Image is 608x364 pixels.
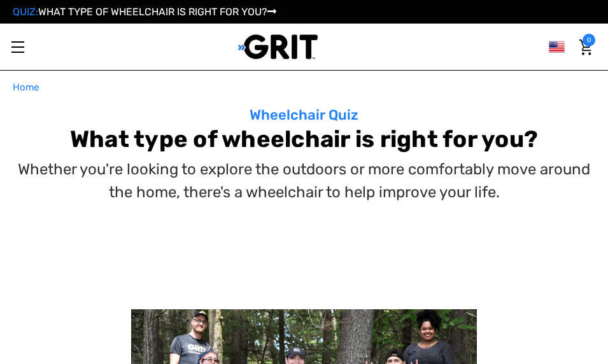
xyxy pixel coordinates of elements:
[70,125,538,153] b: What type of wheelchair is right for you?
[13,6,276,18] a: QUIZ:WHAT TYPE OF WHEELCHAIR IS RIGHT FOR YOU?
[15,158,593,204] p: Whether you're looking to explore the outdoors or more comfortably move around the home, there's ...
[579,39,592,55] img: Cart
[13,81,39,93] span: Home
[250,104,358,125] p: Wheelchair Quiz
[238,34,318,60] img: GRIT All-Terrain Wheelchair and Mobility Equipment
[11,46,24,48] span: Toggle menu
[13,80,595,95] nav: Breadcrumb
[549,39,565,55] img: us.png
[583,34,595,46] span: 0
[576,34,595,60] a: Cart with 0 items
[13,80,39,95] a: Home
[13,6,38,18] span: QUIZ:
